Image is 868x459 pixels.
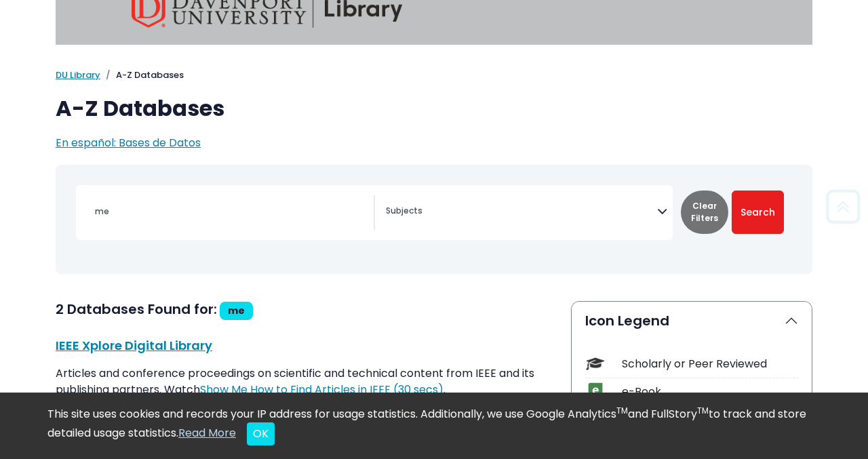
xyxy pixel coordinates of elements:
div: e-Book [622,384,798,400]
a: IEEE Xplore Digital Library [56,337,212,354]
nav: Search filters [56,165,812,274]
textarea: Search [386,207,657,218]
h1: A-Z Databases [56,96,812,121]
a: Link opens in new window [200,382,443,397]
sup: TM [697,405,709,416]
span: 2 Databases Found for: [56,300,217,319]
div: Scholarly or Peer Reviewed [622,356,798,372]
input: Search database by title or keyword [87,201,374,221]
div: This site uses cookies and records your IP address for usage statistics. Additionally, we use Goo... [47,406,821,445]
a: En español: Bases de Datos [56,135,201,151]
img: Icon e-Book [586,382,604,401]
button: Icon Legend [572,302,812,340]
a: Back to Top [821,195,865,218]
button: Submit for Search Results [732,191,784,234]
sup: TM [616,405,628,416]
li: A-Z Databases [100,68,184,82]
img: Icon Scholarly or Peer Reviewed [586,355,604,373]
a: Read More [178,425,236,441]
a: DU Library [56,68,100,81]
button: Clear Filters [681,191,728,234]
span: me [228,304,245,317]
button: Close [247,422,275,445]
p: Articles and conference proceedings on scientific and technical content from IEEE and its publish... [56,365,555,398]
nav: breadcrumb [56,68,812,82]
